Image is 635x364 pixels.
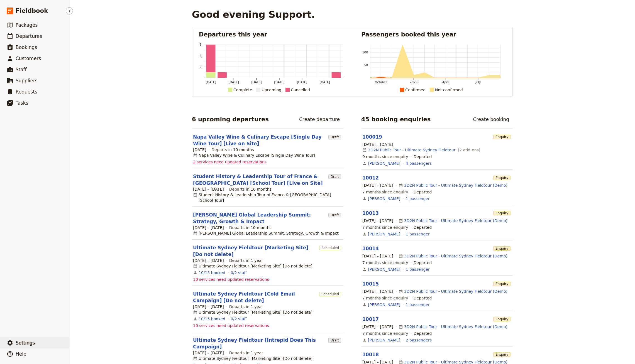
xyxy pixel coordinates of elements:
a: View the passengers for this booking [406,196,430,201]
div: Student History & Leadership Tour of France & [GEOGRAPHIC_DATA] [School Tour] [193,192,342,203]
span: Enquiry [493,211,511,215]
a: 10013 [362,210,379,216]
span: since enquiry [362,225,408,230]
div: Ultimate Sydney Fieldtour [Marketing Site] [Do not delete] [193,309,312,315]
tspan: [DATE] [251,80,262,84]
span: 7 months [362,331,381,336]
tspan: 6 [200,43,202,46]
div: Ultimate Sydney Fieldtour [Marketing Site] [Do not delete] [193,263,312,269]
div: Confirmed [405,87,426,93]
tspan: [DATE] [297,80,307,84]
a: 10012 [362,175,379,181]
span: Packages [16,22,38,28]
span: Scheduled [319,246,341,250]
span: [DATE] – [DATE] [193,186,224,192]
a: [PERSON_NAME] [368,196,400,201]
tspan: 4 [200,54,202,58]
span: Enquiry [493,352,511,357]
a: [PERSON_NAME] [368,161,400,166]
span: Requests [16,89,37,95]
tspan: [DATE] [206,80,216,84]
a: Create booking [469,115,513,124]
span: since enquiry [362,331,408,336]
a: 3D2N Public Tour - Ultimate Sydney Fieldtour [368,147,455,153]
span: ( 2 add-ons ) [456,147,480,153]
a: View the passengers for this booking [406,161,432,166]
h1: Good evening Support. [192,9,315,20]
span: 7 months [362,260,381,265]
a: View the passengers for this booking [406,337,432,343]
span: Fieldbook [16,7,48,15]
span: Departs in [229,258,263,263]
div: Cancelled [291,87,310,93]
span: 7 months [362,190,381,194]
span: 1 year [251,258,263,263]
span: 2 services need updated reservations [193,159,267,165]
a: Ultimate Sydney Fieldtour [Intrepid Does This Campaign] [193,337,326,350]
tspan: 100 [362,51,368,54]
a: 10018 [362,352,379,357]
span: 10 months [251,225,272,230]
span: Departs in [212,147,254,153]
div: Not confirmed [435,87,463,93]
a: [PERSON_NAME] Global Leadership Summit: Strategy, Growth & Impact [193,211,326,225]
span: Departures [16,33,42,39]
span: since enquiry [362,260,408,265]
tspan: [DATE] [274,80,284,84]
a: 3D2N Public Tour - Ultimate Sydney Fieldtour (Demo) [404,183,507,188]
a: 0/2 staff [231,316,247,322]
span: 1 year [251,351,263,355]
a: 3D2N Public Tour - Ultimate Sydney Fieldtour (Demo) [404,218,507,223]
span: Departs in [229,350,263,356]
div: Departed [414,331,432,336]
a: View the passengers for this booking [406,267,430,272]
a: [PERSON_NAME] [368,302,400,308]
div: Upcoming [262,87,281,93]
div: [PERSON_NAME] Global Leadership Summit: Strategy, Growth & Impact [193,230,339,236]
span: Settings [16,340,35,346]
span: 10 months [251,187,272,191]
a: 3D2N Public Tour - Ultimate Sydney Fieldtour (Demo) [404,324,507,329]
a: 3D2N Public Tour - Ultimate Sydney Fieldtour (Demo) [404,253,507,259]
span: [DATE] – [DATE] [362,218,393,223]
a: Napa Valley Wine & Culinary Escape [Single Day Wine Tour] [Live on Site] [193,134,326,147]
span: [DATE] – [DATE] [193,304,224,309]
h2: Passengers booked this year [361,30,506,39]
span: Enquiry [493,246,511,251]
span: Enquiry [493,282,511,286]
h2: 45 booking enquiries [361,115,431,124]
span: 10 services need updated reservations [193,323,269,328]
span: Departs in [229,225,272,230]
div: Departed [414,189,432,195]
div: Napa Valley Wine & Culinary Escape [Single Day Wine Tour] [193,153,315,158]
span: Tasks [16,100,28,106]
a: 10015 [362,281,379,287]
span: Draft [328,174,341,179]
span: Help [16,351,26,357]
a: [PERSON_NAME] [368,267,400,272]
span: Customers [16,56,41,61]
span: [DATE] – [DATE] [193,258,224,263]
span: Suppliers [16,78,38,83]
a: 100019 [362,134,382,140]
a: View the passengers for this booking [406,231,430,237]
span: 7 months [362,296,381,300]
h2: Departures this year [199,30,343,39]
span: [DATE] – [DATE] [362,324,393,329]
tspan: April [442,80,449,84]
span: [DATE] – [DATE] [362,253,393,259]
a: [PERSON_NAME] [368,337,400,343]
a: View the passengers for this booking [406,302,430,308]
span: [DATE] – [DATE] [193,225,224,230]
a: 0/2 staff [231,270,247,276]
a: 10017 [362,316,379,322]
span: [DATE] – [DATE] [362,142,393,147]
a: Ultimate Sydney Fieldtour [Marketing Site] [Do not delete] [193,244,317,258]
div: Departed [414,260,432,265]
span: [DATE] [193,147,206,153]
h2: 6 upcoming departures [192,115,269,124]
button: Hide menu [66,7,73,14]
tspan: [DATE] [229,80,239,84]
span: since enquiry [362,189,408,195]
span: 7 months [362,225,381,230]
